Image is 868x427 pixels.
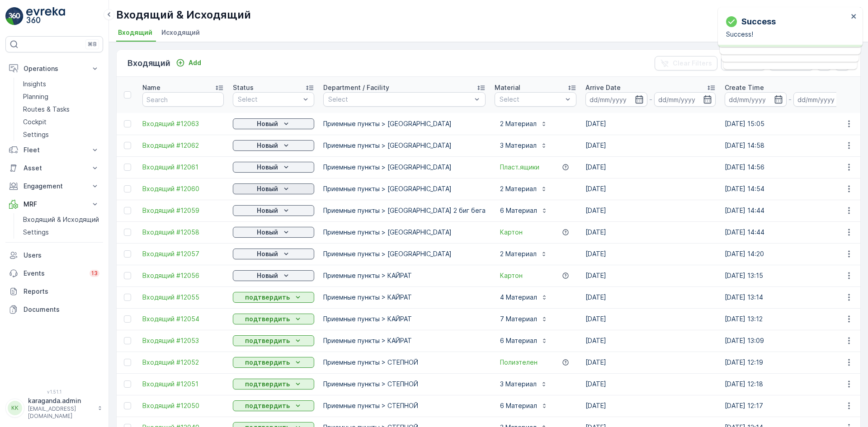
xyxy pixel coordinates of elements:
[142,184,224,193] a: Входящий #12060
[5,141,103,159] button: Fleet
[5,264,103,282] a: Events13
[142,83,160,92] p: Name
[726,30,848,39] p: Success!
[500,293,537,302] p: 4 Материал
[720,352,859,373] td: [DATE] 12:19
[720,373,859,395] td: [DATE] 12:18
[19,90,103,103] a: Planning
[581,330,720,352] td: [DATE]
[233,357,314,368] button: подтвердить
[720,265,859,286] td: [DATE] 13:15
[245,314,290,324] p: подтвердить
[581,395,720,417] td: [DATE]
[189,58,201,67] p: Add
[495,203,553,218] button: 6 Материал
[725,83,764,92] p: Create Time
[495,247,553,261] button: 2 Материал
[585,92,647,107] input: dd/mm/yyyy
[233,249,314,259] button: Новый
[328,95,472,104] p: Select
[793,92,855,107] input: dd/mm/yyyy
[323,401,486,410] p: Приемные пункты > СТЕПНОЙ
[245,293,290,302] p: подтвердить
[741,15,776,28] p: Success
[142,206,224,215] a: Входящий #12059
[142,358,224,367] span: Входящий #12052
[500,380,537,389] p: 3 Материал
[495,117,553,131] button: 2 Материал
[500,401,537,410] p: 6 Материал
[500,206,537,215] p: 6 Материал
[88,41,97,48] p: ⌘B
[28,405,93,420] p: [EMAIL_ADDRESS][DOMAIN_NAME]
[495,399,553,413] button: 6 Материал
[233,162,314,173] button: Новый
[24,200,85,209] p: MRF
[257,141,278,150] p: Новый
[500,336,537,345] p: 6 Материал
[720,221,859,243] td: [DATE] 14:44
[581,135,720,156] td: [DATE]
[124,380,131,388] div: Toggle Row Selected
[323,271,486,280] p: Приемные пункты > КАЙРАТ
[581,178,720,200] td: [DATE]
[19,128,103,141] a: Settings
[720,178,859,200] td: [DATE] 14:54
[124,294,131,301] div: Toggle Row Selected
[495,312,553,326] button: 7 Материал
[500,249,537,258] p: 2 Материал
[500,271,523,280] a: Картон
[5,60,103,78] button: Operations
[91,270,98,277] p: 13
[5,396,103,420] button: KKkaraganda.admin[EMAIL_ADDRESS][DOMAIN_NAME]
[124,229,131,236] div: Toggle Row Selected
[581,221,720,243] td: [DATE]
[142,380,224,389] a: Входящий #12051
[142,401,224,410] a: Входящий #12050
[720,395,859,417] td: [DATE] 12:17
[118,28,152,37] span: Входящий
[5,195,103,213] button: MRF
[124,402,131,409] div: Toggle Row Selected
[142,141,224,150] span: Входящий #12062
[655,56,717,70] button: Clear Filters
[26,7,65,25] img: logo_light-DOdMpM7g.png
[124,272,131,279] div: Toggle Row Selected
[24,305,99,314] p: Documents
[720,113,859,135] td: [DATE] 15:05
[721,56,765,70] button: Export
[142,271,224,280] span: Входящий #12056
[19,116,103,128] a: Cockpit
[24,287,99,296] p: Reports
[233,335,314,346] button: подтвердить
[233,292,314,303] button: подтвердить
[127,57,170,70] p: Входящий
[495,377,553,391] button: 3 Материал
[257,206,278,215] p: Новый
[495,333,553,348] button: 6 Материал
[124,337,131,344] div: Toggle Row Selected
[24,182,85,191] p: Engagement
[500,228,523,237] a: Картон
[323,228,486,237] p: Приемные пункты > [GEOGRAPHIC_DATA]
[142,249,224,258] a: Входящий #12057
[142,228,224,237] a: Входящий #12058
[654,92,716,107] input: dd/mm/yyyy
[24,269,84,278] p: Events
[245,401,290,410] p: подтвердить
[257,249,278,258] p: Новый
[233,379,314,389] button: подтвердить
[142,163,224,172] a: Входящий #12061
[581,200,720,221] td: [DATE]
[124,164,131,171] div: Toggle Row Selected
[233,227,314,238] button: Новый
[19,226,103,239] a: Settings
[142,293,224,302] a: Входящий #12055
[24,145,85,155] p: Fleet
